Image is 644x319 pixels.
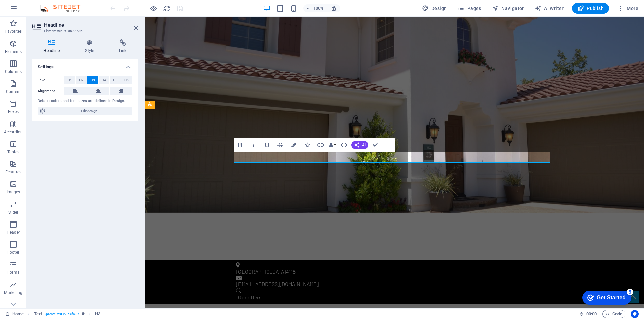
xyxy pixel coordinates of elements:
[455,3,484,14] button: Pages
[8,210,19,215] p: Slider
[419,3,450,14] button: Design
[5,69,22,74] p: Columns
[76,76,87,84] button: H2
[110,76,121,84] button: H5
[577,5,604,12] span: Publish
[38,107,132,115] button: Edit design
[351,141,368,149] button: AI
[303,4,327,12] button: 100%
[163,4,171,12] button: reload
[44,22,138,28] h2: Headline
[34,310,42,318] span: Click to select. Double-click to edit
[102,76,106,84] span: H4
[68,76,72,84] span: H1
[163,5,171,12] i: Reload page
[301,138,314,152] button: Icons
[5,3,54,17] div: Get Started 5 items remaining, 0% complete
[338,138,351,152] button: HTML
[617,5,638,12] span: More
[535,5,564,12] span: AI Writer
[261,138,273,152] button: Underline (Ctrl+U)
[591,311,592,316] span: :
[121,76,132,84] button: H6
[95,310,100,318] span: Click to select. Double-click to edit
[422,5,447,12] span: Design
[44,28,124,34] h3: Element #ed-910577736
[287,138,300,152] button: Colors
[91,76,95,84] span: H3
[38,98,132,104] div: Default colors and font sizes are defined in Design.
[328,138,337,152] button: Data Bindings
[4,290,22,295] p: Marketing
[45,310,79,318] span: . preset-text-v2-default
[5,310,24,318] a: Click to cancel selection. Double-click to open Pages
[149,4,157,12] button: Click here to leave preview mode and continue editing
[5,29,22,34] p: Favorites
[614,3,641,14] button: More
[579,310,597,318] h6: Session time
[32,59,138,71] h4: Settings
[7,149,19,155] p: Tables
[74,39,108,54] h4: Style
[38,76,64,84] label: Level
[419,3,450,14] div: Design (Ctrl+Alt+Y)
[314,138,327,152] button: Link
[99,76,110,84] button: H4
[82,312,85,316] i: This element is a customizable preset
[331,5,337,11] i: On resize automatically adjust zoom level to fit chosen device.
[34,310,101,318] nav: breadcrumb
[247,138,260,152] button: Italic (Ctrl+I)
[4,129,23,135] p: Accordion
[32,39,74,54] h4: Headline
[248,202,252,215] i: 
[7,189,20,195] p: Images
[572,3,609,14] button: Publish
[48,107,130,115] span: Edit design
[492,5,524,12] span: Navigator
[605,310,622,318] span: Code
[631,310,639,318] button: Usercentrics
[20,7,49,13] div: Get Started
[313,4,324,12] h6: 100%
[6,89,21,94] p: Content
[362,143,366,147] span: AI
[532,3,567,14] button: AI Writer
[489,3,527,14] button: Navigator
[602,310,625,318] button: Code
[274,138,287,152] button: Strikethrough
[7,270,19,275] p: Forms
[108,39,138,54] h4: Link
[87,76,98,84] button: H3
[8,109,19,114] p: Boxes
[38,87,64,95] label: Alignment
[586,310,597,318] span: 00 00
[50,1,56,8] div: 5
[234,138,247,152] button: Bold (Ctrl+B)
[7,230,20,235] p: Header
[79,76,84,84] span: H2
[39,4,89,12] img: Editor Logo
[369,138,382,152] button: Confirm (Ctrl+⏎)
[113,76,117,84] span: H5
[7,250,19,255] p: Footer
[458,5,481,12] span: Pages
[5,49,22,54] p: Elements
[64,76,75,84] button: H1
[5,169,21,175] p: Features
[124,76,129,84] span: H6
